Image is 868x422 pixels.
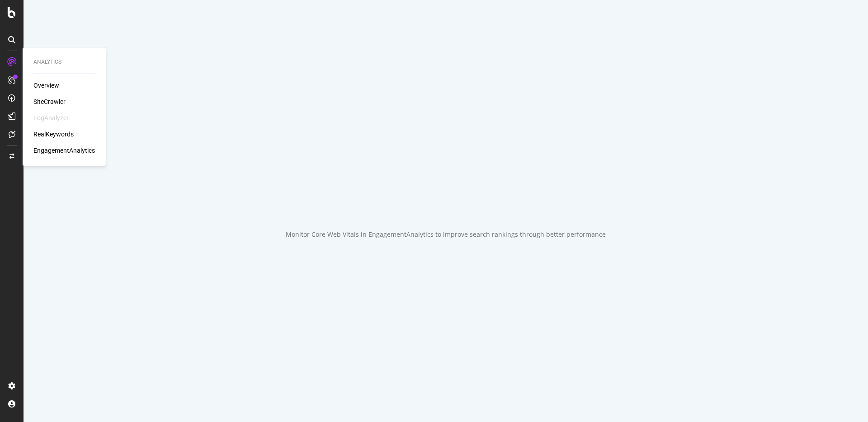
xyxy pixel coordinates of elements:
div: animation [413,183,478,216]
div: LogAnalyzer [33,113,69,122]
a: Overview [33,81,59,90]
a: SiteCrawler [33,97,66,106]
div: Analytics [33,58,95,66]
a: RealKeywords [33,130,74,139]
a: EngagementAnalytics [33,146,95,155]
div: Monitor Core Web Vitals in EngagementAnalytics to improve search rankings through better performance [286,230,606,239]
